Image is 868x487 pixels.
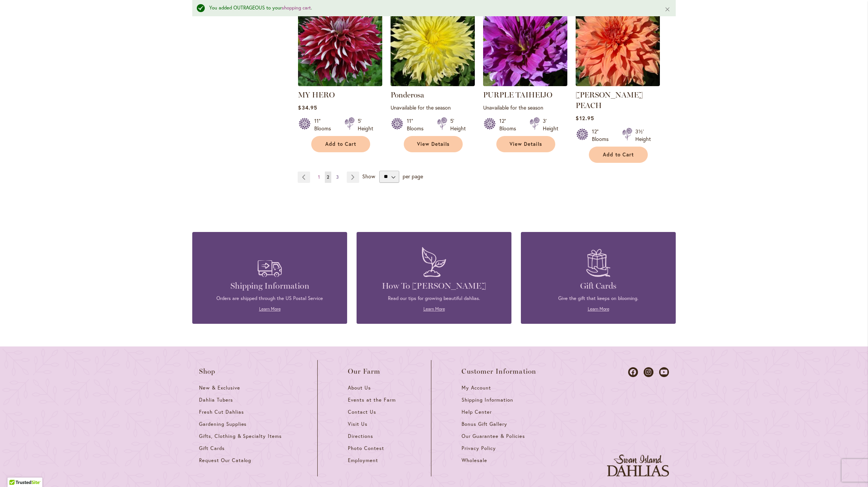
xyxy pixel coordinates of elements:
[348,421,368,427] span: Visit Us
[199,421,247,427] span: Gardening Supplies
[325,141,356,147] span: Add to Cart
[462,385,491,391] span: My Account
[483,80,567,88] a: PURPLE TAIHEIJO
[348,397,395,403] span: Events at the Farm
[407,117,428,132] div: 11" Blooms
[391,2,475,86] img: Ponderosa
[576,2,660,86] img: Sherwood's Peach
[348,433,373,439] span: Directions
[199,385,240,391] span: New & Exclusive
[576,114,594,122] span: $12.95
[199,368,216,375] span: Shop
[589,147,648,163] button: Add to Cart
[543,117,558,132] div: 3' Height
[576,80,660,88] a: Sherwood's Peach
[199,445,225,451] span: Gift Cards
[496,136,555,152] a: View Details
[462,457,487,464] span: Wholesale
[348,385,371,391] span: About Us
[462,409,492,415] span: Help Center
[659,367,669,377] a: Dahlias on Youtube
[417,141,449,147] span: View Details
[362,172,375,179] span: Show
[510,141,542,147] span: View Details
[282,5,311,11] a: shopping cart
[348,445,384,451] span: Photo Contest
[334,172,341,183] a: 3
[483,90,552,99] a: PURPLE TAIHEIJO
[314,117,335,132] div: 11" Blooms
[259,306,281,312] a: Learn More
[462,368,536,375] span: Customer Information
[199,457,251,464] span: Request Our Catalog
[327,174,329,180] span: 2
[391,90,424,99] a: Ponderosa
[298,90,335,99] a: MY HERO
[368,281,500,291] h4: How To [PERSON_NAME]
[311,136,370,152] button: Add to Cart
[483,2,567,86] img: PURPLE TAIHEIJO
[209,5,653,12] div: You added OUTRAGEOUS to your .
[298,2,382,86] img: My Hero
[358,117,373,132] div: 5' Height
[483,104,567,111] p: Unavailable for the season
[199,409,244,415] span: Fresh Cut Dahlias
[348,457,378,464] span: Employment
[391,104,475,111] p: Unavailable for the season
[298,104,317,111] span: $34.95
[603,152,634,158] span: Add to Cart
[204,281,336,291] h4: Shipping Information
[644,367,653,377] a: Dahlias on Instagram
[532,281,664,291] h4: Gift Cards
[204,295,336,302] p: Orders are shipped through the US Postal Service
[462,397,513,403] span: Shipping Information
[532,295,664,302] p: Give the gift that keeps on blooming.
[391,80,475,88] a: Ponderosa
[404,136,463,152] a: View Details
[348,409,376,415] span: Contact Us
[423,306,445,312] a: Learn More
[348,368,380,375] span: Our Farm
[318,174,320,180] span: 1
[462,433,525,439] span: Our Guarantee & Policies
[316,172,322,183] a: 1
[592,128,613,143] div: 12" Blooms
[368,295,500,302] p: Read our tips for growing beautiful dahlias.
[6,460,27,481] iframe: Launch Accessibility Center
[628,367,638,377] a: Dahlias on Facebook
[450,117,466,132] div: 5' Height
[403,172,423,179] span: per page
[199,433,282,439] span: Gifts, Clothing & Specialty Items
[462,421,507,427] span: Bonus Gift Gallery
[336,174,339,180] span: 3
[499,117,520,132] div: 12" Blooms
[576,90,643,110] a: [PERSON_NAME] PEACH
[298,80,382,88] a: My Hero
[199,397,233,403] span: Dahlia Tubers
[588,306,609,312] a: Learn More
[635,128,651,143] div: 3½' Height
[462,445,496,451] span: Privacy Policy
